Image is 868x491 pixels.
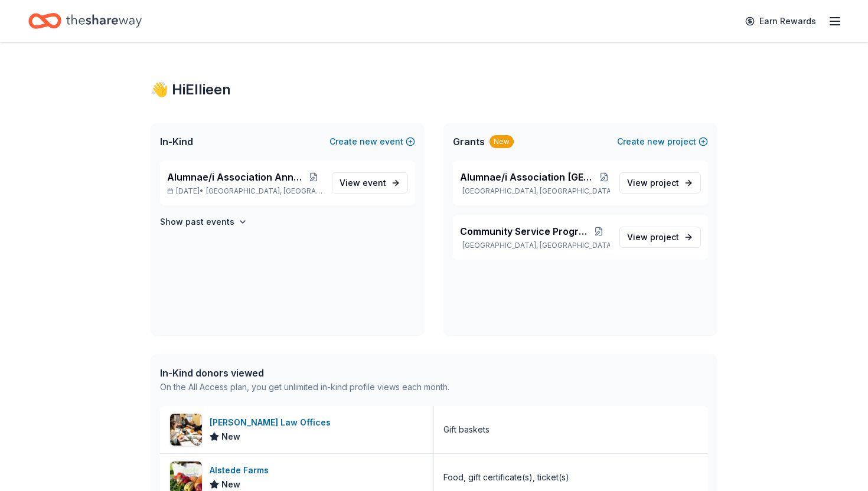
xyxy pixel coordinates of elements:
button: Createnewproject [617,135,708,149]
div: In-Kind donors viewed [160,366,449,380]
a: Home [28,7,142,35]
a: View event [332,172,408,194]
p: [GEOGRAPHIC_DATA], [GEOGRAPHIC_DATA] [460,241,610,250]
span: project [650,232,679,242]
span: Alumnae/i Association [GEOGRAPHIC_DATA][PERSON_NAME] [460,170,599,184]
span: Community Service Program [460,224,588,238]
span: new [647,135,665,149]
h4: Show past events [160,215,234,229]
div: On the All Access plan, you get unlimited in-kind profile views each month. [160,380,449,394]
div: 👋 Hi Ellieen [151,80,717,99]
span: New [221,430,240,444]
span: In-Kind [160,135,193,149]
button: Createnewevent [329,135,415,149]
div: Food, gift certificate(s), ticket(s) [443,470,569,485]
img: Image for William Mattar Law Offices [170,414,202,446]
div: Gift baskets [443,423,490,437]
a: View project [619,227,701,248]
p: [GEOGRAPHIC_DATA], [GEOGRAPHIC_DATA] [460,186,610,196]
span: Alumnae/i Association Annual Luncheon [167,170,305,184]
span: [GEOGRAPHIC_DATA], [GEOGRAPHIC_DATA] [206,186,322,196]
span: event [363,178,386,188]
a: Earn Rewards [738,11,823,32]
div: New [490,135,514,148]
div: Alstede Farms [210,463,273,477]
p: [DATE] • [167,186,322,196]
span: Grants [453,135,485,149]
span: View [340,176,386,190]
button: Show past events [160,215,247,229]
span: View [627,176,679,190]
span: View [627,230,679,244]
div: [PERSON_NAME] Law Offices [210,415,335,430]
span: project [650,178,679,188]
span: new [360,135,377,149]
a: View project [619,172,701,194]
